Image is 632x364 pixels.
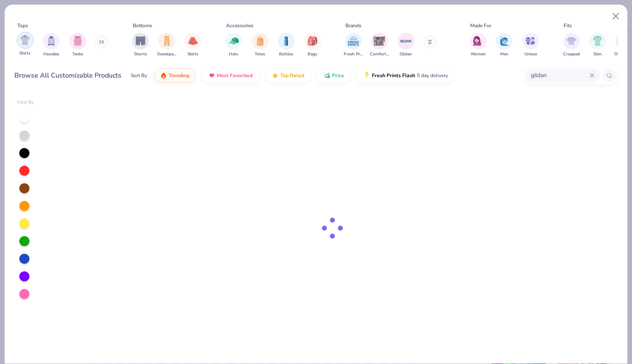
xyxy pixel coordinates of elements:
[154,68,195,83] button: Trending
[345,22,361,29] div: Brands
[188,36,198,46] img: Skirts Image
[593,51,602,57] span: Slim
[470,22,491,29] div: Made For
[522,33,539,57] button: filter button
[69,33,86,57] div: filter for Tanks
[370,51,389,57] span: Comfort Colors
[17,32,34,57] div: filter for Shirts
[252,33,269,57] div: filter for Totes
[73,36,82,46] img: Tanks Image
[363,72,370,79] img: flash.gif
[563,33,580,57] button: filter button
[400,35,412,47] img: Gildan Image
[496,33,513,57] button: filter button
[280,72,304,79] span: Top Rated
[19,50,31,57] span: Shirts
[43,33,60,57] button: filter button
[526,36,535,46] img: Unisex Image
[282,36,291,46] img: Bottles Image
[255,51,265,57] span: Totes
[317,68,350,83] button: Price
[20,35,30,45] img: Shirts Image
[496,33,513,57] div: filter for Men
[202,68,259,83] button: Most Favorited
[470,33,487,57] div: filter for Women
[522,33,539,57] div: filter for Unisex
[72,51,83,57] span: Tanks
[500,36,509,46] img: Men Image
[530,70,590,80] input: Try "T-Shirt"
[344,51,363,57] span: Fresh Prints
[208,72,215,79] img: most_fav.gif
[373,35,386,47] img: Comfort Colors Image
[226,22,253,29] div: Accessories
[255,36,265,46] img: Totes Image
[304,33,321,57] div: filter for Bags
[132,33,149,57] button: filter button
[372,72,415,79] span: Fresh Prints Flash
[157,33,176,57] div: filter for Sweatpants
[344,33,363,57] button: filter button
[400,51,412,57] span: Gildan
[184,33,201,57] div: filter for Skirts
[398,33,414,57] button: filter button
[17,99,34,106] div: Filter By
[308,36,317,46] img: Bags Image
[47,36,56,46] img: Hoodies Image
[187,51,198,57] span: Skirts
[308,51,317,57] span: Bags
[131,72,147,79] div: Sort By
[608,8,624,24] button: Close
[417,71,448,81] span: 5 day delivery
[563,33,580,57] div: filter for Cropped
[370,33,389,57] button: filter button
[589,33,606,57] button: filter button
[589,33,606,57] div: filter for Slim
[252,33,269,57] button: filter button
[157,33,176,57] button: filter button
[184,33,201,57] button: filter button
[225,33,242,57] button: filter button
[17,33,34,57] button: filter button
[217,72,253,79] span: Most Favorited
[162,36,171,46] img: Sweatpants Image
[160,72,167,79] img: trending.gif
[169,72,189,79] span: Trending
[229,51,238,57] span: Hats
[278,33,295,57] button: filter button
[344,33,363,57] div: filter for Fresh Prints
[473,36,483,46] img: Women Image
[279,51,293,57] span: Bottles
[43,51,59,57] span: Hoodies
[593,36,602,46] img: Slim Image
[332,72,344,79] span: Price
[347,35,360,47] img: Fresh Prints Image
[225,33,242,57] div: filter for Hats
[524,51,537,57] span: Unisex
[564,22,572,29] div: Fits
[278,33,295,57] div: filter for Bottles
[14,70,121,81] div: Browse All Customizable Products
[69,33,86,57] button: filter button
[17,22,28,29] div: Tops
[563,51,580,57] span: Cropped
[566,36,576,46] img: Cropped Image
[157,51,176,57] span: Sweatpants
[266,68,311,83] button: Top Rated
[136,36,145,46] img: Shorts Image
[304,33,321,57] button: filter button
[134,51,147,57] span: Shorts
[132,33,149,57] div: filter for Shorts
[229,36,239,46] img: Hats Image
[471,51,486,57] span: Women
[133,22,152,29] div: Bottoms
[370,33,389,57] div: filter for Comfort Colors
[272,72,279,79] img: TopRated.gif
[398,33,414,57] div: filter for Gildan
[470,33,487,57] button: filter button
[43,33,60,57] div: filter for Hoodies
[357,68,454,83] button: Fresh Prints Flash5 day delivery
[500,51,508,57] span: Men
